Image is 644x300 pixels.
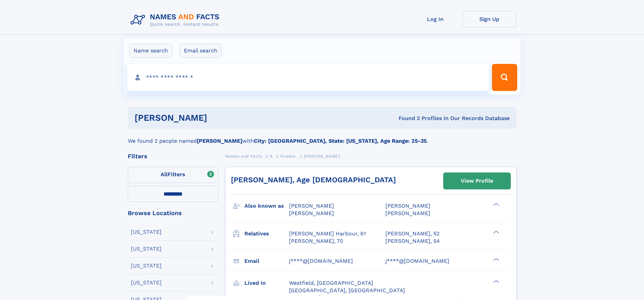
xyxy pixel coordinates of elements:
[492,257,500,261] div: ❯
[280,152,296,160] a: Rudder
[225,152,262,160] a: Names and Facts
[128,153,218,159] div: Filters
[244,200,289,212] h3: Also known as
[280,154,296,159] span: Rudder
[244,277,289,289] h3: Lived in
[492,64,517,91] button: Search Button
[128,129,517,145] div: We found 2 people named with .
[385,237,440,245] a: [PERSON_NAME], 54
[231,176,396,184] a: [PERSON_NAME], Age [DEMOGRAPHIC_DATA]
[127,64,489,91] input: search input
[462,11,517,27] a: Sign Up
[303,115,510,122] div: Found 2 Profiles In Our Records Database
[131,280,162,285] div: [US_STATE]
[244,255,289,267] h3: Email
[492,279,500,283] div: ❯
[128,167,218,183] label: Filters
[461,173,493,189] div: View Profile
[128,210,218,216] div: Browse Locations
[289,210,334,216] span: [PERSON_NAME]
[270,152,273,160] a: R
[197,138,242,144] b: [PERSON_NAME]
[289,203,334,209] span: [PERSON_NAME]
[289,287,405,294] span: [GEOGRAPHIC_DATA], [GEOGRAPHIC_DATA]
[131,246,162,252] div: [US_STATE]
[444,173,510,189] a: View Profile
[492,202,500,207] div: ❯
[289,230,366,237] a: [PERSON_NAME] Harbour, 61
[161,171,168,178] span: All
[289,237,343,245] a: [PERSON_NAME], 70
[492,230,500,234] div: ❯
[131,263,162,269] div: [US_STATE]
[408,11,462,27] a: Log In
[244,228,289,239] h3: Relatives
[385,230,439,237] a: [PERSON_NAME], 52
[131,229,162,235] div: [US_STATE]
[129,44,172,58] label: Name search
[289,280,373,286] span: Westfield, [GEOGRAPHIC_DATA]
[128,11,225,29] img: Logo Names and Facts
[385,210,430,216] span: [PERSON_NAME]
[385,203,430,209] span: [PERSON_NAME]
[180,44,222,58] label: Email search
[304,154,340,159] span: [PERSON_NAME]
[254,138,427,144] b: City: [GEOGRAPHIC_DATA], State: [US_STATE], Age Range: 25-35
[135,114,303,122] h1: [PERSON_NAME]
[270,154,273,159] span: R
